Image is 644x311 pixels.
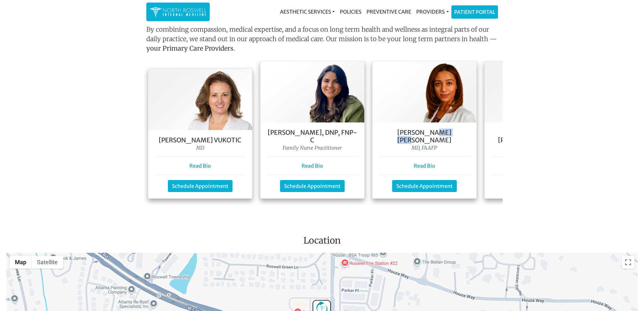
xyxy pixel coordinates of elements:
[146,25,498,56] p: By combining compassion, medical expertise, and a focus on long term health and wellness as integ...
[168,180,233,192] a: Schedule Appointment
[379,129,470,144] h5: [PERSON_NAME] [PERSON_NAME]
[267,129,358,144] h5: [PERSON_NAME], DNP, FNP- C
[364,5,414,18] a: Preventive Care
[148,69,252,130] img: Dr. Goga Vukotis
[485,61,589,122] img: Keela Weeks Leger, FNP-C
[150,6,207,18] img: North Roswell Internal Medicine
[392,180,457,192] a: Schedule Appointment
[283,145,342,151] i: Family Nurse Practitioner
[302,163,323,169] a: Read Bio
[491,129,582,144] h5: [PERSON_NAME] [PERSON_NAME], FNP-C
[32,256,63,269] button: Show satellite imagery
[277,5,337,18] a: Aesthetic Services
[622,256,634,269] button: Toggle fullscreen view
[411,145,437,151] i: MD, FAAFP
[10,256,32,269] button: Show street map
[452,6,498,18] a: Patient Portal
[189,163,211,169] a: Read Bio
[196,145,204,151] i: MD
[280,180,345,192] a: Schedule Appointment
[337,5,364,18] a: Policies
[414,5,451,18] a: Providers
[5,235,639,249] h3: Location
[414,163,435,169] a: Read Bio
[146,44,233,52] strong: your Primary Care Providers
[373,61,476,122] img: Dr. Farah Mubarak Ali MD, FAAFP
[155,136,246,144] h5: [PERSON_NAME] Vukotic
